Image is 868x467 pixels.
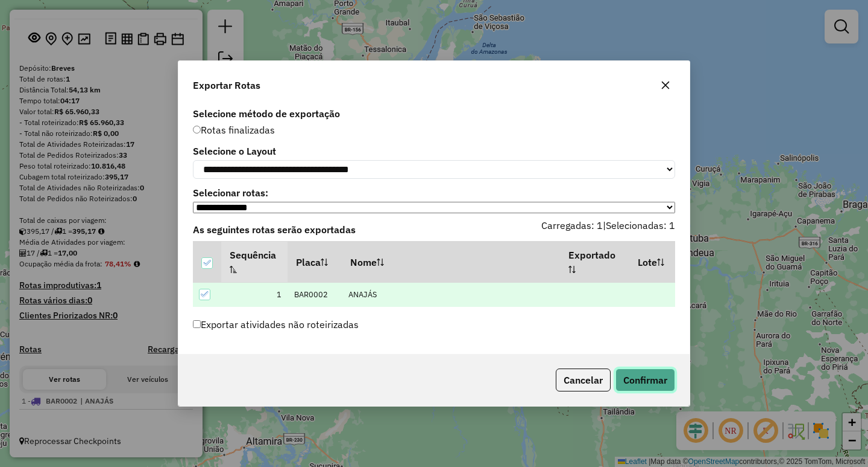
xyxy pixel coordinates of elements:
span: Rotas finalizadas [193,124,275,136]
span: Selecionadas: 1 [606,219,675,231]
div: | [434,218,682,241]
label: Selecione o Layout [193,144,675,158]
td: 1 [221,282,288,307]
th: Exportado [561,242,630,282]
label: Selecione método de exportação [193,106,675,121]
span: Exportar Rotas [193,78,260,92]
th: Placa [288,242,342,282]
strong: As seguintes rotas serão exportadas [193,224,356,236]
th: Sequência [221,242,288,282]
label: Exportar atividades não roteirizadas [193,313,359,336]
button: Cancelar [556,369,611,391]
button: Confirmar [615,369,675,391]
input: Exportar atividades não roteirizadas [193,320,201,328]
span: Carregadas: 1 [541,219,603,231]
th: Nome [342,242,560,282]
th: Lote [630,242,675,282]
td: ANAJÁS [342,282,560,307]
td: BAR0002 [288,282,342,307]
label: Selecionar rotas: [193,185,675,200]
